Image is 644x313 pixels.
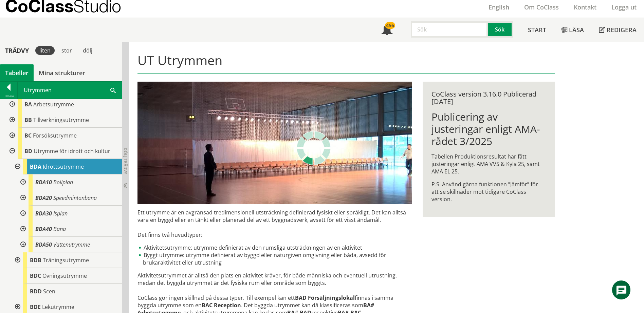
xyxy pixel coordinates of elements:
[33,116,89,124] span: Tillverkningsutrymme
[24,116,32,124] span: BB
[43,256,89,264] span: Träningsutrymme
[53,210,68,217] span: Isplan
[30,256,41,264] span: BDB
[137,82,412,204] img: utrymme.jpg
[57,46,76,55] div: stor
[607,26,637,34] span: Redigera
[604,3,644,11] a: Logga ut
[42,272,87,279] span: Övningsutrymme
[554,18,591,42] a: Läsa
[53,225,66,233] span: Bana
[35,241,52,248] span: BDA50
[481,3,517,11] a: English
[1,47,33,54] div: Trädvy
[297,131,331,165] img: Laddar
[202,301,241,309] strong: BAC Reception
[24,132,32,139] span: BC
[137,251,412,266] li: Byggt utrymme: utrymme definierat av byggd eller naturgiven omgivning eller båda, avsedd för bruk...
[53,179,73,186] span: Bollplan
[528,26,546,34] span: Start
[295,294,355,301] strong: BAD Försäljningslokal
[110,86,116,93] span: Sök i tabellen
[30,303,41,311] span: BDE
[5,2,121,10] p: CoClass
[33,101,74,108] span: Arbetsutrymme
[18,82,122,99] div: Utrymmen
[24,101,32,108] span: BA
[488,21,513,38] button: Sök
[53,241,90,248] span: Vattenutrymme
[30,288,42,295] span: BDD
[0,93,17,99] div: Tillbaka
[431,90,546,105] div: CoClass version 3.16.0 Publicerad [DATE]
[35,179,52,186] span: BDA10
[35,194,52,202] span: BDA20
[34,64,90,81] a: Mina strukturer
[591,18,644,42] a: Redigera
[137,53,555,74] h1: UT Utrymmen
[53,194,97,202] span: Speedmintonbana
[33,132,77,139] span: Försöksutrymme
[35,225,52,233] span: BDA40
[43,288,55,295] span: Scen
[431,181,546,203] p: P.S. Använd gärna funktionen ”Jämför” för att se skillnader mot tidigare CoClass version.
[431,111,546,147] h1: Publicering av justeringar enligt AMA-rådet 3/2025
[431,153,546,175] p: Tabellen Produktionsresultat har fått justeringar enligt AMA VVS & Kyla 25, samt AMA EL 25.
[35,46,55,55] div: liten
[569,26,584,34] span: Läsa
[24,147,32,155] span: BD
[517,3,566,11] a: Om CoClass
[30,163,41,170] span: BDA
[30,272,41,279] span: BDC
[137,244,412,251] li: Aktivitetsutrymme: utrymme definierat av den rumsliga utsträckningen av en aktivitet
[382,25,392,36] span: Notifikationer
[43,163,84,170] span: Idrottsutrymme
[385,22,395,29] div: 456
[374,18,400,42] a: 456
[34,147,110,155] span: Utrymme för idrott och kultur
[123,148,128,174] span: Dölj trädvy
[411,21,488,38] input: Sök
[79,46,96,55] div: dölj
[42,303,74,311] span: Lekutrymme
[35,210,52,217] span: BDA30
[566,3,604,11] a: Kontakt
[520,18,554,42] a: Start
